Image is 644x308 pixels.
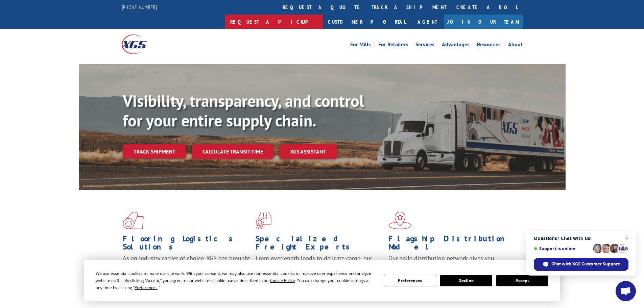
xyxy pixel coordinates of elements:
[623,234,631,242] span: Close chat
[411,15,444,29] a: Agent
[96,270,376,291] div: We use essential cookies to make our site work. With your consent, we may also use non-essential ...
[123,235,251,254] h1: Flooring Logistics Solutions
[551,261,620,267] span: Chat with XGS Customer Support
[384,275,436,286] button: Preferences
[388,212,412,229] img: xgs-icon-flagship-distribution-model-red
[534,236,628,241] span: Questions? Chat with us!
[444,15,523,29] a: Join Our Team
[388,235,516,254] h1: Flagship Distribution Model
[123,144,186,159] a: Track shipment
[256,254,383,284] p: From overlength loads to delicate cargo, our experienced staff knows the best way to move your fr...
[442,42,470,49] a: Advantages
[534,258,628,271] div: Chat with XGS Customer Support
[415,42,434,49] a: Services
[534,246,591,251] span: Support is online
[225,15,323,29] a: Request a pickup
[477,42,501,49] a: Resources
[496,275,548,286] button: Accept
[270,278,295,283] span: Cookie Policy
[388,254,513,270] span: Our agile distribution network gives you nationwide inventory management on demand.
[616,281,636,301] div: Open chat
[378,42,408,49] a: For Retailers
[122,4,157,10] a: [PHONE_NUMBER]
[350,42,371,49] a: For Mills
[123,212,144,229] img: xgs-icon-total-supply-chain-intelligence-red
[508,42,523,49] a: About
[440,275,492,286] button: Decline
[123,90,364,131] b: Visibility, transparency, and control for your entire supply chain.
[256,235,383,254] h1: Specialized Freight Experts
[323,15,411,29] a: Customer Portal
[135,285,158,290] span: Preferences
[256,212,271,229] img: xgs-icon-focused-on-flooring-red
[279,144,337,159] a: XGS ASSISTANT
[192,144,274,159] a: Calculate transit time
[123,254,250,278] span: As an industry carrier of choice, XGS has brought innovation and dedication to flooring logistics...
[84,260,560,301] div: Cookie Consent Prompt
